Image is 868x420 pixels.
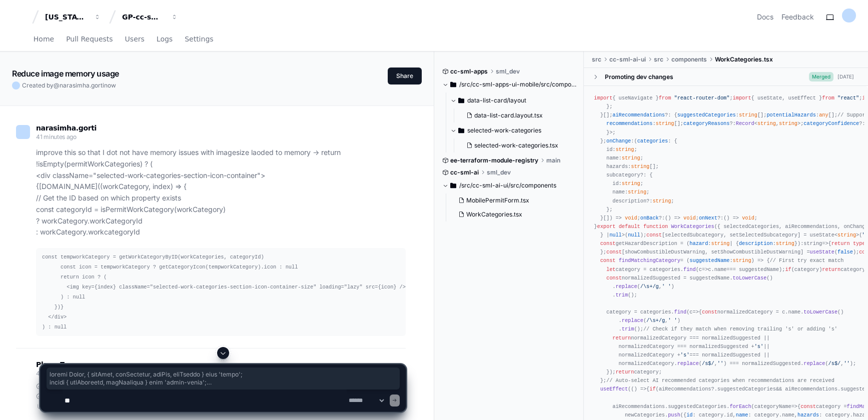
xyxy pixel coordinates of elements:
div: [DATE] [837,73,854,80]
span: ee-terraform-module-registry [450,156,538,164]
span: let [606,266,615,272]
span: /\s+/g [640,283,659,289]
span: const [702,309,717,315]
span: onNext [699,215,717,221]
span: sml_dev [487,168,511,176]
span: find [683,266,696,272]
span: Record [736,120,754,126]
span: sml_dev [496,67,520,75]
div: GP-cc-sml-apps [122,12,165,22]
span: any [819,112,828,118]
span: WorkCategories [671,223,714,229]
span: data-list-card.layout.tsx [474,111,543,119]
button: data-list-card/layout [450,92,577,108]
span: trim [615,292,628,298]
span: description [739,240,773,246]
span: narasimha.gorti [60,81,104,89]
span: => [689,309,699,315]
span: toLowerCase [803,309,837,315]
span: /src/cc-sml-apps-ui-mobile/src/components [459,80,577,88]
span: const [600,257,616,263]
span: null [609,232,622,238]
span: default [619,223,640,229]
span: string [622,180,640,186]
span: 41 minutes ago [36,133,77,140]
span: return [831,240,850,246]
span: narasimha.gorti [36,124,97,132]
span: string [615,146,634,152]
span: string [837,232,856,238]
span: // First try exact match [770,257,844,263]
span: : [689,257,751,263]
span: src [592,55,601,63]
button: Share [388,67,422,84]
span: () => [723,215,739,221]
span: Logs [157,36,173,42]
span: "" [862,232,868,238]
span: selected-work-categories [467,126,541,134]
span: const [646,232,662,238]
span: void [683,215,696,221]
span: Users [125,36,145,42]
span: components [671,55,707,63]
button: selected-work-categories.tsx [462,138,571,152]
span: string [631,163,649,169]
span: string [776,240,794,246]
span: WorkCategories.tsx [715,55,773,63]
div: [US_STATE] Pacific [45,12,88,22]
span: now [104,81,116,89]
span: => [699,266,708,272]
span: "react" [837,95,859,101]
button: /src/cc-sml-apps-ui-mobile/src/components [442,76,577,92]
span: /\s+/g [646,317,665,323]
span: void [625,215,637,221]
span: 's' [754,343,763,349]
span: () => [665,215,680,221]
button: Feedback [781,12,814,22]
span: string [803,240,822,246]
span: onBack [640,215,659,221]
span: : { id: ; name: ; hazards: []; subcategory?: { id: ; name: ; description?: ; }; }[] [594,138,677,221]
span: c [689,309,692,315]
a: Logs [157,28,173,51]
span: categoryReasons [683,120,729,126]
span: from [659,95,671,101]
span: const [606,275,622,281]
span: aiRecommendations [612,112,665,118]
span: /src/cc-sml-ai-ui/src/components [459,181,556,189]
span: name [788,309,801,315]
span: main [546,156,560,164]
app-text-character-animate: Reduce image memory usage [12,68,119,78]
span: replace [615,283,637,289]
span: suggestedName [689,257,729,263]
button: GP-cc-sml-apps [118,8,182,26]
span: findMatchingCategory [619,257,680,263]
span: @ [54,81,60,89]
span: MobilePermitForm.tsx [466,196,529,204]
span: string [628,189,646,195]
span: from [822,95,834,101]
span: WorkCategories.tsx [466,210,522,218]
span: loremi Dolor, { sitAmet, conSectetur, adiPis, eliTseddo } eius 'tempo'; incidi { utlAboreetd, mag... [50,370,397,386]
span: c [699,266,702,272]
span: string [622,155,640,161]
a: Pull Requests [66,28,113,51]
span: => [803,240,828,246]
a: Users [125,28,145,51]
svg: Directory [450,78,456,90]
span: trim [622,326,634,332]
span: string [733,257,751,263]
span: string [652,198,671,204]
span: string [656,120,674,126]
span: // Check if they match when removing trailing 's' or adding 's' [643,326,837,332]
span: import [733,95,751,101]
button: selected-work-categories [450,122,577,138]
span: Merged [809,72,833,81]
span: string [739,112,757,118]
a: Settings [185,28,213,51]
span: string [711,240,729,246]
span: const [606,249,622,255]
span: suggestedCategories [677,112,736,118]
span: return [612,335,631,341]
button: WorkCategories.tsx [454,207,571,221]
